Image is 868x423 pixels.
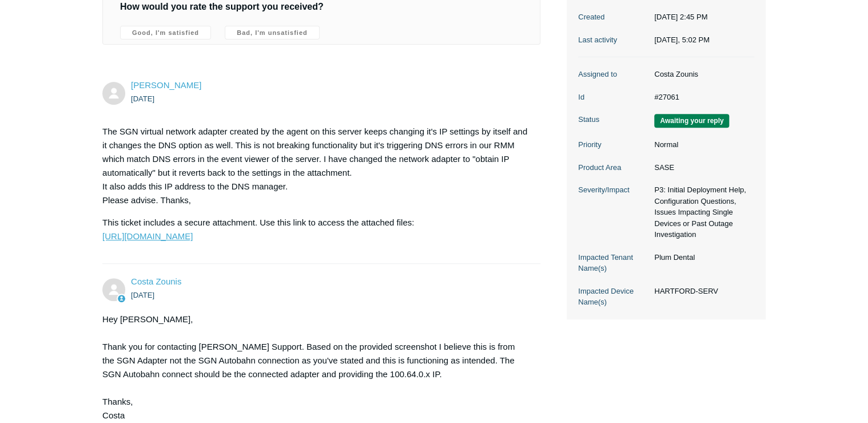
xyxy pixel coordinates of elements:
[102,216,529,243] p: This ticket includes a secure attachment. Use this link to access the attached files:
[102,231,193,241] a: [URL][DOMAIN_NAME]
[102,313,529,422] div: Hey [PERSON_NAME], Thank you for contacting [PERSON_NAME] Support. Based on the provided screensh...
[648,162,754,173] dd: SASE
[648,92,754,103] dd: #27061
[225,26,319,39] label: Bad, I'm unsatisfied
[654,35,710,44] time: 09/02/2025, 17:02
[578,34,648,46] dt: Last activity
[578,11,648,23] dt: Created
[578,114,648,125] dt: Status
[578,252,648,274] dt: Impacted Tenant Name(s)
[131,94,154,103] time: 08/05/2025, 14:45
[131,80,201,90] span: Carlos Fortich
[648,286,754,297] dd: HARTFORD-SERV
[131,80,201,90] a: [PERSON_NAME]
[578,184,648,196] dt: Severity/Impact
[648,184,754,240] dd: P3: Initial Deployment Help, Configuration Questions, Issues Impacting Single Devices or Past Out...
[654,114,729,128] span: We are waiting for you to respond
[578,92,648,103] dt: Id
[578,286,648,308] dt: Impacted Device Name(s)
[578,162,648,173] dt: Product Area
[648,69,754,80] dd: Costa Zounis
[648,252,754,263] dd: Plum Dental
[120,26,211,39] label: Good, I'm satisfied
[131,291,154,299] time: 08/05/2025, 15:29
[102,125,529,207] p: The SGN virtual network adapter created by the agent on this server keeps changing it's IP settin...
[578,69,648,80] dt: Assigned to
[131,276,181,286] a: Costa Zounis
[578,139,648,151] dt: Priority
[654,13,707,21] time: 08/05/2025, 14:45
[648,139,754,151] dd: Normal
